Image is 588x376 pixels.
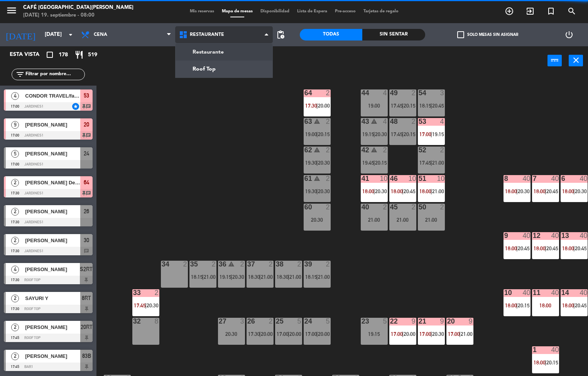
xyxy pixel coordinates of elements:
span: | [402,188,404,194]
span: 20:30 [518,188,530,194]
div: 2 [411,204,416,211]
span: 20:15 [404,131,416,137]
span: | [259,274,261,280]
span: 20:00 [318,103,330,109]
i: warning [314,175,320,182]
span: Mis reservas [186,9,218,13]
div: 20:30 [218,331,245,337]
span: [PERSON_NAME] De La Flor [25,179,80,187]
div: 40 [580,232,587,239]
span: 17:00 [419,331,431,337]
span: 21:00 [432,160,444,166]
span: | [431,103,432,109]
span: 53 [84,91,89,100]
div: 2 [440,147,444,153]
i: exit_to_app [525,7,535,16]
span: 17:00 [448,331,460,337]
a: Restaurante [176,44,273,61]
div: 2 [326,204,330,211]
div: Café [GEOGRAPHIC_DATA][PERSON_NAME] [23,4,133,12]
div: 2 [411,118,416,125]
span: 21:00 [289,274,301,280]
i: power_input [550,56,559,65]
span: 19:15 [432,131,444,137]
span: 18:00 [505,245,517,251]
div: 63 [304,118,305,125]
i: restaurant [74,50,84,59]
span: | [231,274,232,280]
div: 9 [440,318,444,325]
div: 21:00 [361,217,388,223]
span: 19:00 [305,131,317,137]
div: 64 [304,89,305,96]
span: Pre-acceso [331,9,360,13]
span: 20:15 [375,160,387,166]
span: 2 [11,179,19,187]
div: 9 [411,318,416,325]
span: 18:00 [505,302,517,309]
i: menu [6,5,17,16]
span: 20:00 [289,331,301,337]
div: 40 [551,175,559,182]
span: [PERSON_NAME] [25,265,80,273]
span: Tarjetas de regalo [360,9,402,13]
span: | [316,188,318,194]
div: 2 [326,147,330,153]
span: | [431,188,432,194]
span: 18:15 [191,274,203,280]
div: 4 [440,118,444,125]
div: 40 [551,232,559,239]
span: | [402,331,404,337]
span: 17:00 [305,331,317,337]
div: 38 [276,261,276,268]
span: [PERSON_NAME] [25,236,80,244]
i: warning [228,261,235,267]
span: 21:00 [318,274,330,280]
span: 5 [11,150,19,158]
span: 20:45 [546,188,558,194]
span: | [402,103,404,109]
i: close [571,56,581,65]
span: 20:30 [232,274,244,280]
div: 39 [304,261,305,268]
i: warning [371,147,377,153]
i: warning [371,118,377,125]
div: 2 [297,261,302,268]
div: 4 [383,89,387,96]
i: warning [314,118,320,125]
span: | [545,359,546,366]
span: 20:00 [404,331,416,337]
span: | [373,131,375,137]
button: power_input [547,55,562,66]
span: 18:00 [534,188,546,194]
span: 20:45 [518,245,530,251]
div: 2 [183,261,188,268]
div: 33 [133,289,133,296]
span: 18:00 [391,188,403,194]
span: CONDOR TRAVEL/fam trip [25,92,80,100]
span: 83B [82,351,91,361]
div: 60 [304,204,305,211]
span: 18:00 [562,302,574,309]
span: [PERSON_NAME] [25,352,80,360]
div: 40 [580,175,587,182]
span: | [516,302,518,309]
div: 25 [276,318,276,325]
button: close [569,55,583,66]
span: 21:00 [461,331,473,337]
span: 17:00 [419,131,431,137]
span: | [545,245,546,251]
div: 2 [326,175,330,182]
span: | [545,188,546,194]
